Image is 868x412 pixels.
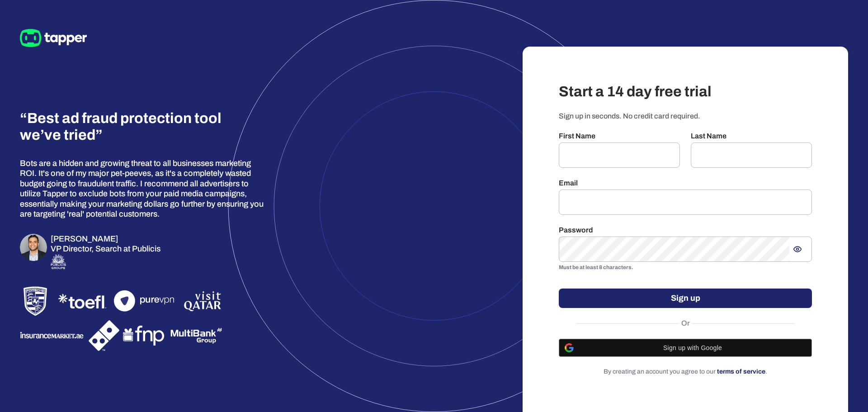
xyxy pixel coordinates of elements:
p: Email [559,179,812,188]
p: VP Director, Search at Publicis [51,244,160,254]
img: PureVPN [114,290,179,312]
p: Sign up in seconds. No credit card required. [559,112,812,121]
img: Porsche [20,286,51,317]
img: FNP [123,323,166,348]
a: terms of service [717,368,765,375]
span: Sign up with Google [579,344,806,351]
p: By creating an account you agree to our . [559,368,812,376]
p: Last Name [691,132,812,141]
span: Or [679,319,692,328]
button: Sign up [559,289,812,308]
img: InsuranceMarket [20,329,85,341]
p: Bots are a hidden and growing threat to all businesses marketing ROI. It's one of my major pet-pe... [20,158,266,219]
img: Publicis [51,254,66,269]
img: TOEFL [54,290,110,313]
p: Must be at least 8 characters. [559,263,812,272]
h3: Start a 14 day free trial [559,83,812,101]
img: VisitQatar [183,289,222,313]
p: Password [559,226,812,235]
h3: “Best ad fraud protection tool we’ve tried” [20,110,226,144]
h6: [PERSON_NAME] [51,234,160,244]
img: Omar Zahriyeh [20,234,47,261]
img: Dominos [89,320,119,351]
p: First Name [559,132,680,141]
button: Sign up with Google [559,339,812,357]
button: Show password [789,241,806,257]
img: Multibank [170,324,222,347]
